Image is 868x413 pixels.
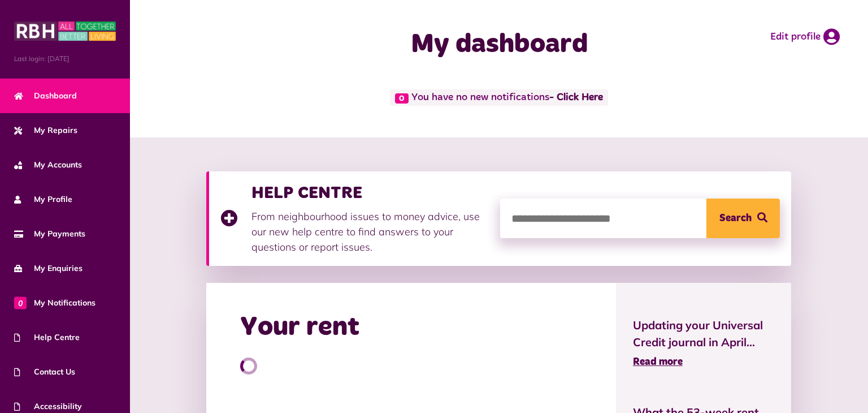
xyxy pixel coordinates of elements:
[633,357,683,367] span: Read more
[633,317,774,370] a: Updating your Universal Credit journal in April... Read more
[14,90,77,102] span: Dashboard
[14,332,80,343] span: Help Centre
[390,89,607,106] span: You have no new notifications
[251,183,489,203] h3: HELP CENTRE
[395,93,409,104] span: 0
[14,193,72,205] span: My Profile
[633,317,774,351] span: Updating your Universal Credit journal in April...
[14,20,116,42] img: MyRBH
[549,93,603,103] a: - Click Here
[240,311,359,344] h2: Your rent
[706,199,780,238] button: Search
[251,209,489,255] p: From neighbourhood issues to money advice, use our new help centre to find answers to your questi...
[14,228,85,240] span: My Payments
[14,401,82,412] span: Accessibility
[14,297,96,309] span: My Notifications
[14,54,116,64] span: Last login: [DATE]
[14,159,82,171] span: My Accounts
[326,28,672,61] h1: My dashboard
[719,199,752,238] span: Search
[14,296,27,309] span: 0
[14,124,77,136] span: My Repairs
[14,263,83,274] span: My Enquiries
[14,366,75,378] span: Contact Us
[770,28,840,45] a: Edit profile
